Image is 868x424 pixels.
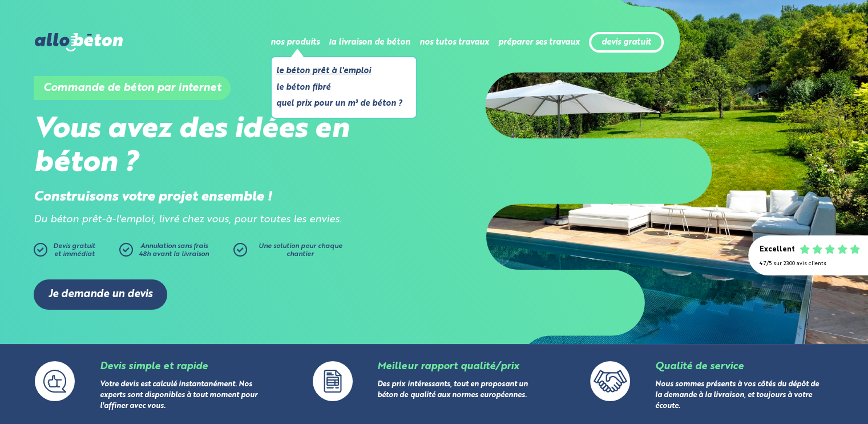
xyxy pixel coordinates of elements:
img: allobéton [35,33,123,51]
a: devis gratuit [601,38,651,47]
span: Annulation sans frais 48h avant la livraison [139,243,209,258]
a: Qualité de service [655,362,744,371]
h2: Vous avez des idées en béton ? [34,113,434,181]
div: 4.7/5 sur 2300 avis clients [760,261,857,267]
li: nos produits [271,29,320,56]
strong: Construisons votre projet ensemble ! [34,190,272,204]
li: la livraison de béton [329,29,410,56]
a: Nous sommes présents à vos côtés du dépôt de la demande à la livraison, et toujours à votre écoute. [655,381,819,410]
a: Des prix intéressants, tout en proposant un béton de qualité aux normes européennes. [377,381,527,399]
a: Je demande un devis [34,279,167,310]
li: Le béton fibré [276,81,402,95]
a: Annulation sans frais48h avant la livraison [119,243,233,262]
a: Devis simple et rapide [100,362,208,371]
a: Meilleur rapport qualité/prix [377,362,518,371]
li: préparer ses travaux [498,29,580,56]
h1: Commande de béton par internet [34,76,231,100]
a: Devis gratuitet immédiat [34,243,114,262]
a: Quel prix pour un m³ de béton ? [276,97,402,111]
div: Excellent [760,246,795,254]
a: Une solution pour chaque chantier [233,243,348,262]
i: Du béton prêt-à-l'emploi, livré chez vous, pour toutes les envies. [34,215,342,225]
span: Devis gratuit et immédiat [53,243,95,258]
a: Votre devis est calculé instantanément. Nos experts sont disponibles à tout moment pour l'affiner... [100,381,257,410]
span: Une solution pour chaque chantier [259,243,342,258]
li: nos tutos travaux [419,29,489,56]
a: Le béton prêt à l'emploi [276,64,402,78]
